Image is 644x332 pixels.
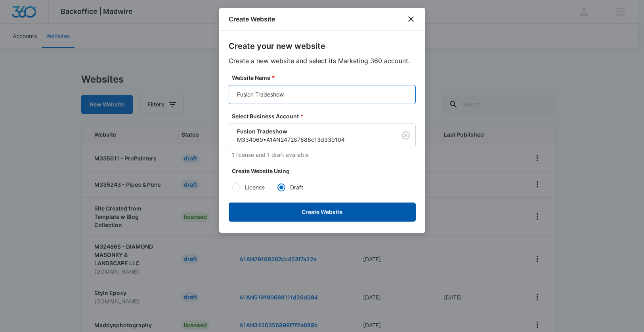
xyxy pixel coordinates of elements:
p: Fusion Tradeshow [237,127,385,135]
label: Create Website Using [232,167,419,175]
label: Select Business Account [232,112,419,120]
button: Create Website [229,203,416,222]
label: License [232,183,277,191]
h2: Create your new website [229,40,416,52]
p: 1 license and 1 draft available [232,151,416,159]
p: Create a new website and select its Marketing 360 account. [229,56,416,66]
h1: Create Website [229,14,275,24]
button: Clear [399,129,412,142]
button: close [406,14,416,24]
label: Website Name [232,73,419,82]
label: Draft [277,183,322,191]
